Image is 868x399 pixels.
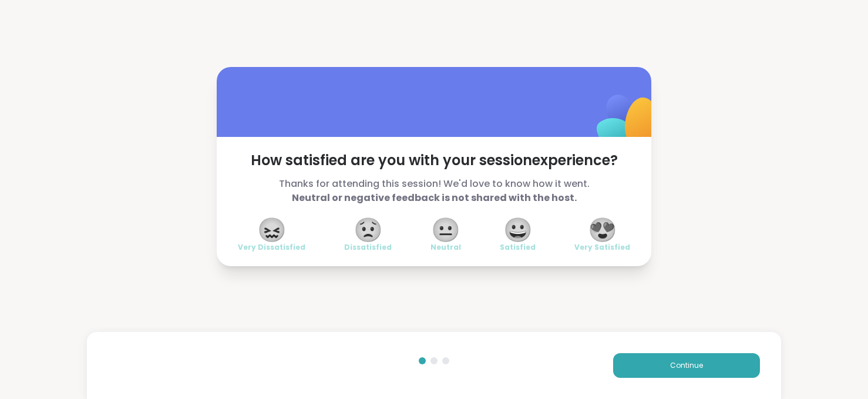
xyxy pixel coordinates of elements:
[344,243,392,252] span: Dissatisfied
[569,64,686,181] img: ShareWell Logomark
[238,243,305,252] span: Very Dissatisfied
[431,219,460,240] span: 😐
[238,177,630,205] span: Thanks for attending this session! We'd love to know how it went.
[503,219,533,240] span: 😀
[430,243,461,252] span: Neutral
[292,191,577,204] b: Neutral or negative feedback is not shared with the host.
[588,219,617,240] span: 😍
[613,353,760,378] button: Continue
[574,243,630,252] span: Very Satisfied
[257,219,287,240] span: 😖
[354,219,383,240] span: 😟
[238,151,630,170] span: How satisfied are you with your session experience?
[670,360,703,371] span: Continue
[500,243,536,252] span: Satisfied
